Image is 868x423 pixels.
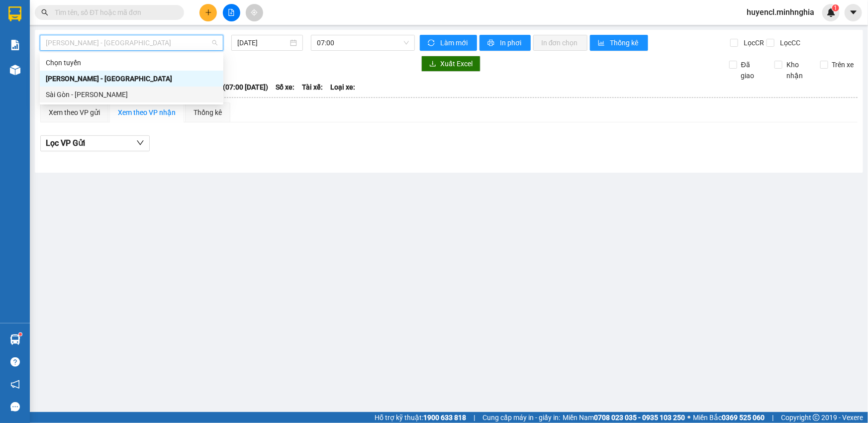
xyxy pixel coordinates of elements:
[610,37,640,48] span: Thống kê
[849,8,858,17] span: caret-down
[772,412,773,423] span: |
[46,35,217,50] span: Phan Rí - Sài Gòn
[594,414,685,422] strong: 0708 023 035 - 0935 103 250
[40,135,150,151] button: Lọc VP Gửi
[40,55,223,71] div: Chọn tuyến
[237,37,288,48] input: 14/08/2025
[533,35,587,51] button: In đơn chọn
[598,39,606,47] span: bar-chart
[46,57,217,68] div: Chọn tuyến
[828,59,858,70] span: Trên xe
[500,37,523,48] span: In phơi
[563,412,685,423] span: Miền Nam
[49,107,100,118] div: Xem theo VP gửi
[776,37,802,48] span: Lọc CC
[55,7,172,18] input: Tìm tên, số ĐT hoặc mã đơn
[480,35,531,51] button: printerIn phơi
[317,35,409,50] span: 07:00
[428,39,436,47] span: sync
[10,357,20,367] span: question-circle
[193,107,222,118] div: Thống kê
[813,414,820,421] span: copyright
[302,82,323,93] span: Tài xế:
[834,4,837,11] span: 1
[40,71,223,87] div: Phan Rí - Sài Gòn
[205,9,212,16] span: plus
[10,334,20,345] img: warehouse-icon
[46,137,85,149] span: Lọc VP Gửi
[199,4,217,21] button: plus
[440,37,469,48] span: Làm mới
[845,4,862,21] button: caret-down
[10,402,20,412] span: message
[740,37,766,48] span: Lọc CR
[330,82,355,93] span: Loại xe:
[10,65,20,75] img: warehouse-icon
[46,73,217,84] div: [PERSON_NAME] - [GEOGRAPHIC_DATA]
[782,59,812,81] span: Kho nhận
[482,412,560,423] span: Cung cấp máy in - giấy in:
[832,4,839,11] sup: 1
[136,139,144,147] span: down
[420,35,477,51] button: syncLàm mới
[276,82,294,93] span: Số xe:
[474,412,475,423] span: |
[739,6,822,18] span: huyencl.minhnghia
[118,107,176,118] div: Xem theo VP nhận
[10,40,20,50] img: solution-icon
[223,4,240,21] button: file-add
[8,6,21,21] img: logo-vxr
[40,87,223,103] div: Sài Gòn - Phan Rí
[423,414,466,422] strong: 1900 633 818
[737,59,767,81] span: Đã giao
[421,56,481,72] button: downloadXuất Excel
[46,89,217,100] div: Sài Gòn - [PERSON_NAME]
[195,82,268,93] span: Chuyến: (07:00 [DATE])
[246,4,263,21] button: aim
[41,9,48,16] span: search
[228,9,235,16] span: file-add
[590,35,648,51] button: bar-chartThống kê
[19,333,22,336] sup: 1
[693,412,765,423] span: Miền Bắc
[251,9,258,16] span: aim
[827,8,836,17] img: icon-new-feature
[10,380,20,389] span: notification
[722,414,765,422] strong: 0369 525 060
[375,412,466,423] span: Hỗ trợ kỹ thuật:
[687,416,690,420] span: ⚪️
[487,39,496,47] span: printer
